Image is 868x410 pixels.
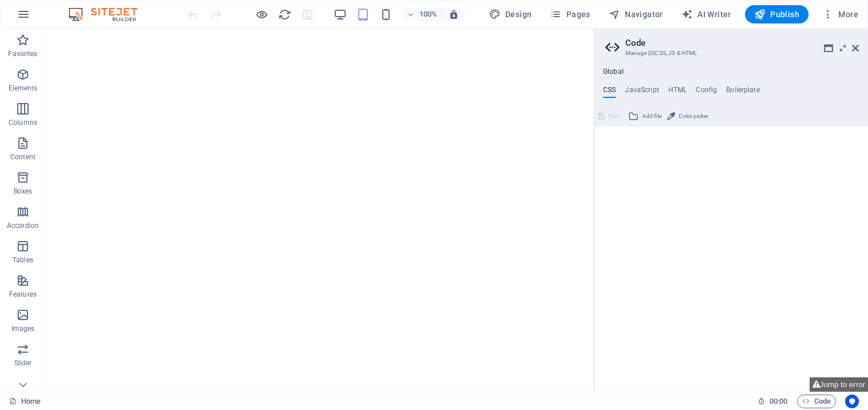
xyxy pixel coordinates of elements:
button: More [818,5,863,23]
button: reload [278,7,291,21]
h4: HTML [668,86,687,98]
h4: JavaScript [625,86,659,98]
button: Add file [627,109,663,123]
p: Columns [9,118,37,127]
h6: 100% [419,7,437,21]
button: 100% [402,7,442,21]
button: Code [797,395,836,408]
p: Elements [9,84,38,93]
p: Images [11,324,35,333]
p: Tables [13,255,33,265]
span: Navigator [609,9,663,20]
span: 00 00 [770,395,787,408]
h4: CSS [603,86,616,98]
span: Pages [550,9,590,20]
span: Design [489,9,532,20]
p: Boxes [14,187,33,196]
button: Pages [545,5,594,23]
i: Reload page [278,8,291,21]
p: Favorites [8,49,37,58]
span: Color picker [679,109,708,123]
button: Navigator [604,5,668,23]
p: Content [10,152,35,161]
p: Slider [14,358,32,368]
button: Design [485,5,537,23]
button: Jump to error [810,377,868,392]
span: Add file [642,109,661,123]
span: More [822,9,858,20]
h4: Config [696,86,717,98]
p: Accordion [7,221,39,230]
i: On resize automatically adjust zoom level to fit chosen device. [449,9,459,19]
button: Color picker [665,109,710,123]
span: Publish [754,9,799,20]
span: : [778,397,779,405]
button: AI Writer [677,5,736,23]
a: Click to cancel selection. Double-click to open Pages [9,395,41,408]
span: Code [802,395,831,408]
p: Features [9,290,37,299]
h4: Global [603,68,624,77]
button: Usercentrics [845,395,859,408]
h4: Boilerplate [726,86,760,98]
h6: Session time [758,395,788,408]
h3: Manage (S)CSS, JS & HTML [625,48,836,58]
img: Editor Logo [66,7,152,21]
button: Click here to leave preview mode and continue editing [255,7,268,21]
div: Design (Ctrl+Alt+Y) [485,5,537,23]
h2: Code [625,38,859,48]
button: Publish [745,5,808,23]
span: AI Writer [681,9,731,20]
